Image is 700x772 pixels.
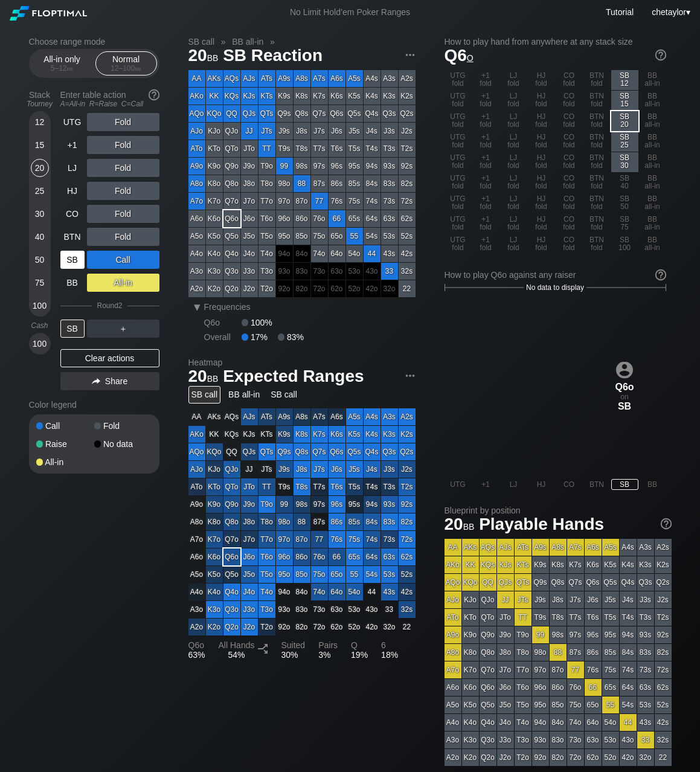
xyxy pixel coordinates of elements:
[364,123,381,140] div: J4s
[346,158,363,175] div: 95s
[445,173,472,193] div: UTG fold
[329,263,345,280] div: 100% fold in prior round
[188,175,205,192] div: A8o
[188,245,205,262] div: A4o
[294,175,310,192] div: 88
[500,70,527,90] div: LJ fold
[639,193,666,213] div: BB all-in
[241,123,258,140] div: JJ
[399,105,416,122] div: Q2s
[556,234,583,254] div: CO fold
[94,440,152,448] div: No data
[346,88,363,105] div: K5s
[445,46,474,65] span: Q6
[472,132,499,152] div: +1 fold
[556,152,583,172] div: CO fold
[364,193,381,210] div: 74s
[294,123,310,140] div: J8s
[60,136,85,154] div: +1
[445,214,472,234] div: UTG fold
[87,228,159,246] div: Fold
[223,175,240,192] div: Q8o
[294,210,310,227] div: 86o
[611,214,638,234] div: SB 75
[223,70,240,87] div: AQs
[472,173,499,193] div: +1 fold
[206,123,223,140] div: KJo
[31,251,49,269] div: 50
[207,50,219,63] span: bb
[611,173,638,193] div: SB 40
[263,37,281,47] span: »
[60,182,85,200] div: HJ
[31,182,49,200] div: 25
[87,159,159,177] div: Fold
[60,274,85,292] div: BB
[241,158,258,175] div: J9o
[639,152,666,172] div: BB all-in
[241,210,258,227] div: J6o
[329,228,345,245] div: 65o
[258,105,275,122] div: QTs
[364,175,381,192] div: 84s
[276,140,293,157] div: T9s
[258,175,275,192] div: T8o
[311,228,328,245] div: 75o
[206,210,223,227] div: K6o
[500,214,527,234] div: LJ fold
[381,193,398,210] div: 73s
[258,158,275,175] div: T9o
[94,422,152,430] div: Fold
[500,173,527,193] div: LJ fold
[639,214,666,234] div: BB all-in
[445,70,472,90] div: UTG fold
[399,123,416,140] div: J2s
[399,88,416,105] div: K2s
[329,175,345,192] div: 86s
[311,88,328,105] div: K7s
[583,214,611,234] div: BTN fold
[399,140,416,157] div: T2s
[60,100,159,108] div: A=All-in R=Raise C=Call
[329,123,345,140] div: J6s
[611,70,638,90] div: SB 12
[399,70,416,87] div: A2s
[611,91,638,111] div: SB 15
[311,140,328,157] div: T7s
[87,113,159,131] div: Fold
[87,205,159,223] div: Fold
[611,193,638,213] div: SB 50
[556,132,583,152] div: CO fold
[364,210,381,227] div: 64s
[188,105,205,122] div: AQo
[294,105,310,122] div: Q8s
[272,7,428,20] div: No Limit Hold’em Poker Ranges
[214,37,232,47] span: »
[241,193,258,210] div: J7o
[206,245,223,262] div: K4o
[223,280,240,297] div: Q2o
[276,228,293,245] div: 95o
[329,70,345,87] div: A6s
[276,210,293,227] div: 96o
[67,64,74,72] span: bb
[346,123,363,140] div: J5s
[381,228,398,245] div: 53s
[276,123,293,140] div: J9s
[188,158,205,175] div: A9o
[399,175,416,192] div: 82s
[188,280,205,297] div: A2o
[583,132,611,152] div: BTN fold
[660,517,673,530] img: help.32db89a4.svg
[381,263,398,280] div: 33
[276,175,293,192] div: 98o
[223,245,240,262] div: Q4o
[258,193,275,210] div: T7o
[294,228,310,245] div: 85o
[472,91,499,111] div: +1 fold
[101,64,152,72] div: 12 – 100
[445,37,666,47] h2: How to play hand from anywhere at any stack size
[294,263,310,280] div: 100% fold in prior round
[364,88,381,105] div: K4s
[528,91,555,111] div: HJ fold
